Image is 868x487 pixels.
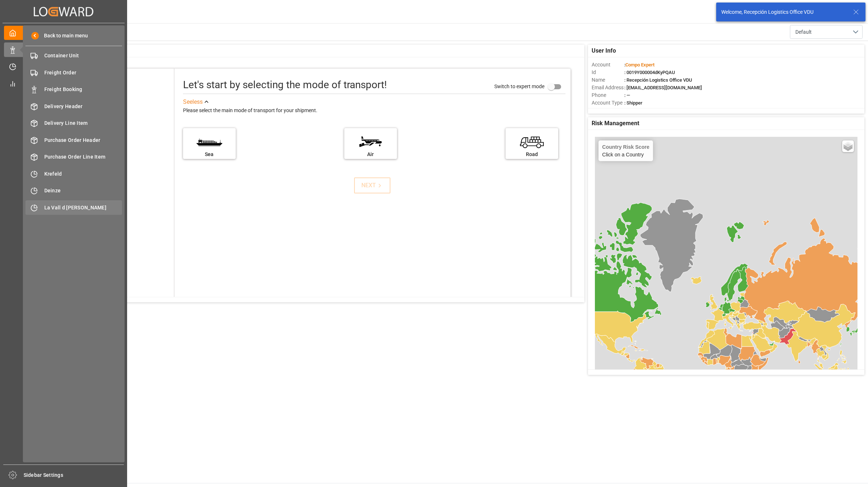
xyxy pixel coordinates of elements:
span: Deinze [44,187,122,195]
div: Sea [187,151,232,158]
span: Sidebar Settings [24,471,124,479]
div: Air [348,151,393,158]
span: Freight Booking [44,86,122,93]
span: : Recepción Logistics Office VDU [624,77,692,83]
span: : — [624,93,630,98]
span: Freight Order [44,69,122,77]
span: User Info [592,46,616,55]
a: Krefeld [25,167,122,181]
a: Freight Booking [25,82,122,97]
span: Container Unit [44,52,122,60]
span: : 0019Y000004dKyPQAU [624,70,675,75]
span: Delivery Header [44,103,122,110]
div: NEXT [361,181,384,190]
span: Account Type [592,99,624,107]
button: open menu [790,25,863,39]
span: Delivery Line Item [44,119,122,127]
div: Let's start by selecting the mode of transport! [183,77,387,93]
span: Compo Expert [625,62,654,67]
a: Container Unit [25,49,122,63]
a: Freight Order [25,65,122,79]
a: Purchase Order Header [25,133,122,147]
button: NEXT [354,177,390,193]
div: Click on a Country [602,144,649,157]
span: Krefeld [44,170,122,178]
a: La Vall d [PERSON_NAME] [25,200,122,214]
span: : [624,62,654,67]
span: Id [592,69,624,76]
span: Switch to expert mode [494,83,544,89]
span: Account [592,61,624,69]
span: Default [795,28,812,36]
a: My Reports [4,76,123,90]
a: Layers [842,140,854,152]
div: See less [183,98,203,106]
span: Phone [592,91,624,99]
div: Welcome, Recepción Logistics Office VDU [721,8,846,16]
a: Timeslot Management [4,60,123,74]
a: Purchase Order Line Item [25,150,122,164]
span: Risk Management [592,119,639,128]
span: Email Address [592,84,624,91]
span: Purchase Order Header [44,136,122,144]
a: My Cockpit [4,26,123,40]
a: Deinze [25,184,122,198]
h4: Country Risk Score [602,144,649,150]
a: Delivery Header [25,99,122,113]
span: Back to main menu [39,32,88,40]
span: Name [592,76,624,84]
div: Please select the main mode of transport for your shipment. [183,106,565,115]
span: La Vall d [PERSON_NAME] [44,204,122,212]
span: : Shipper [624,100,642,106]
span: Purchase Order Line Item [44,153,122,161]
a: Delivery Line Item [25,116,122,130]
span: : [EMAIL_ADDRESS][DOMAIN_NAME] [624,85,702,90]
div: Road [509,151,555,158]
